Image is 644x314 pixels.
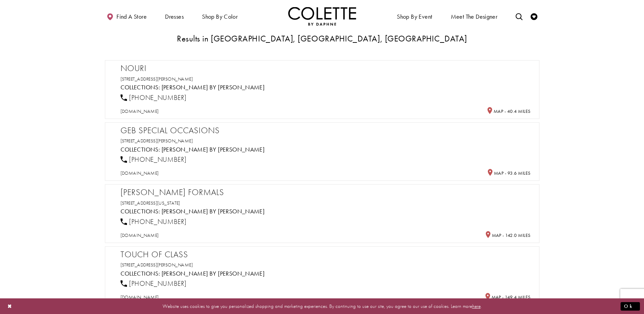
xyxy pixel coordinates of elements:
[162,269,265,277] a: Visit Colette by Daphne page
[121,217,187,226] a: [PHONE_NUMBER]
[121,249,531,260] h2: Touch of Class
[514,7,524,25] a: Toggle search
[121,108,159,114] a: [DOMAIN_NAME]
[121,170,159,176] a: [DOMAIN_NAME]
[165,13,184,20] span: Dresses
[121,138,193,144] a: [STREET_ADDRESS][PERSON_NAME]
[49,301,595,311] p: Website uses cookies to give you personalized shopping and marketing experiences. By continuing t...
[200,7,239,25] span: Shop by color
[129,93,186,102] span: [PHONE_NUMBER]
[121,207,160,215] span: Collections:
[121,93,187,102] a: [PHONE_NUMBER]
[121,200,180,206] a: [STREET_ADDRESS][US_STATE]
[484,293,530,300] h5: Distance to Touch of Class
[395,7,434,25] span: Shop By Event
[163,7,185,25] span: Dresses
[129,155,186,164] span: [PHONE_NUMBER]
[121,63,531,73] h2: Nouri
[397,13,432,20] span: Shop By Event
[162,207,265,215] a: Visit Colette by Daphne page
[121,279,187,288] a: [PHONE_NUMBER]
[121,145,160,153] span: Collections:
[162,145,265,153] a: Visit Colette by Daphne page
[121,76,193,82] a: [STREET_ADDRESS][PERSON_NAME]
[121,83,160,91] span: Collections:
[162,83,265,91] a: Visit Colette by Daphne page
[121,269,160,277] span: Collections:
[121,232,159,238] a: [DOMAIN_NAME]
[116,13,147,20] span: Find a store
[4,300,16,312] button: Close Dialog
[105,7,148,25] a: Find a store
[487,169,530,176] h5: Distance to GEB Special Occasions
[129,279,186,288] span: [PHONE_NUMBER]
[121,187,531,197] h2: [PERSON_NAME] Formals
[621,302,640,310] button: Submit Dialog
[485,231,530,239] h5: Distance to Sloan&#39;s Formals
[202,13,238,20] span: Shop by color
[472,302,481,309] a: here
[121,294,159,300] a: [DOMAIN_NAME]
[121,155,187,164] a: [PHONE_NUMBER]
[451,13,498,20] span: Meet the designer
[449,7,499,25] a: Meet the designer
[288,7,356,25] img: Colette by Daphne
[486,107,530,115] h5: Distance to Nouri
[129,217,186,226] span: [PHONE_NUMBER]
[288,7,356,25] a: Visit Home Page
[529,7,539,25] a: Check Wishlist
[121,125,531,136] h2: GEB Special Occasions
[105,34,539,43] h3: Results in [GEOGRAPHIC_DATA], [GEOGRAPHIC_DATA], [GEOGRAPHIC_DATA]
[121,262,193,268] a: [STREET_ADDRESS][PERSON_NAME]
